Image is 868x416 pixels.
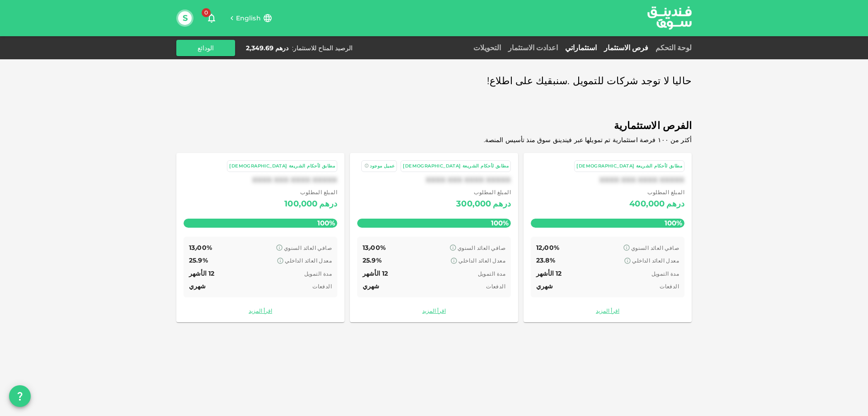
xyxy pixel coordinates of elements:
[636,0,703,35] img: logo
[536,244,559,252] span: 12٫00%
[486,283,505,290] span: الدفعات
[662,216,684,230] span: 100%
[524,153,692,322] a: مطابق لأحكام الشريعة [DEMOGRAPHIC_DATA]XXXX XXX XXXX XXXXX المبلغ المطلوب درهم400,000100% صافي ال...
[285,257,332,264] span: معدل العائد الداخلي
[189,282,206,290] span: شهري
[350,153,518,322] a: مطابق لأحكام الشريعة [DEMOGRAPHIC_DATA] عميل موجودXXXX XXX XXXX XXXXX المبلغ المطلوب درهم300,0001...
[403,163,509,170] div: مطابق لأحكام الشريعة [DEMOGRAPHIC_DATA]
[357,306,511,315] a: اقرأ المزيد
[319,197,337,211] div: درهم
[489,216,511,230] span: 100%
[203,9,221,27] button: 0
[652,43,692,52] a: لوحة التحكم
[531,176,684,184] div: XXXX XXX XXXX XXXXX
[370,163,395,169] span: عميل موجود
[363,256,382,264] span: 25.9%
[176,40,235,56] button: الودائع
[178,11,192,25] button: S
[315,216,337,230] span: 100%
[600,43,652,52] a: فرص الاستثمار
[184,306,337,315] a: اقرأ المزيد
[363,269,388,277] span: 12 الأشهر
[202,8,211,17] span: 0
[284,188,337,197] span: المبلغ المطلوب
[487,72,692,90] span: حاليا لا توجد شركات للتمويل .سنبقيك على اطلاع!
[632,257,679,264] span: معدل العائد الداخلي
[531,306,684,315] a: اقرأ المزيد
[536,269,561,277] span: 12 الأشهر
[176,153,344,322] a: مطابق لأحكام الشريعة [DEMOGRAPHIC_DATA]XXXX XXX XXXX XXXXX المبلغ المطلوب درهم100,000100% صافي ال...
[456,188,511,197] span: المبلغ المطلوب
[493,197,511,211] div: درهم
[284,244,332,251] span: صافي العائد السنوي
[478,270,505,277] span: مدة التمويل
[505,43,561,52] a: اعدادت الاستثمار
[629,197,665,211] div: 400,000
[229,163,335,170] div: مطابق لأحكام الشريعة [DEMOGRAPHIC_DATA]
[176,117,692,135] span: الفرص الاستثمارية
[536,282,553,290] span: شهري
[284,197,317,211] div: 100,000
[536,256,555,264] span: 23.8%
[184,176,337,184] div: XXXX XXX XXXX XXXXX
[246,43,288,53] div: درهم 2,349.69
[9,385,31,407] button: question
[304,270,332,277] span: مدة التمويل
[660,283,679,290] span: الدفعات
[363,282,380,290] span: شهري
[458,244,505,251] span: صافي العائد السنوي
[312,283,332,290] span: الدفعات
[189,269,214,277] span: 12 الأشهر
[189,256,208,264] span: 25.9%
[629,188,684,197] span: المبلغ المطلوب
[357,176,511,184] div: XXXX XXX XXXX XXXXX
[236,14,261,22] span: English
[470,43,505,52] a: التحويلات
[647,0,692,35] a: logo
[292,43,353,53] div: الرصيد المتاح للاستثمار :
[458,257,505,264] span: معدل العائد الداخلي
[561,43,600,52] a: استثماراتي
[651,270,679,277] span: مدة التمويل
[576,163,682,170] div: مطابق لأحكام الشريعة [DEMOGRAPHIC_DATA]
[189,244,212,252] span: 13٫00%
[666,197,684,211] div: درهم
[363,244,386,252] span: 13٫00%
[631,244,679,251] span: صافي العائد السنوي
[484,136,692,144] span: أكثر من ١٠٠ فرصة استثمارية تم تمويلها عبر فيندينق سوق منذ تأسيس المنصة.
[456,197,491,211] div: 300,000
